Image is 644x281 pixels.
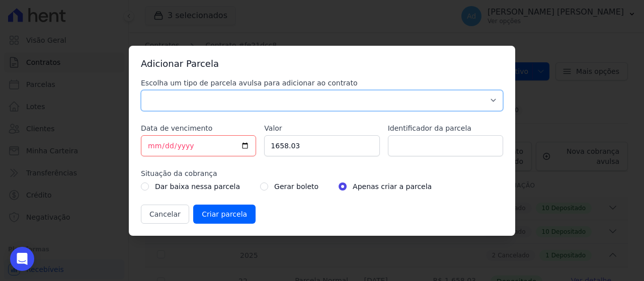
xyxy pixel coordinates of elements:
[10,247,34,271] div: Open Intercom Messenger
[388,123,503,133] label: Identificador da parcela
[141,123,256,133] label: Data de vencimento
[155,180,240,193] label: Dar baixa nessa parcela
[141,78,503,88] label: Escolha um tipo de parcela avulsa para adicionar ao contrato
[264,123,379,133] label: Valor
[141,205,189,224] button: Cancelar
[274,180,318,193] label: Gerar boleto
[353,180,432,193] label: Apenas criar a parcela
[141,58,503,70] h3: Adicionar Parcela
[193,205,256,224] input: Criar parcela
[141,168,503,178] label: Situação da cobrança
